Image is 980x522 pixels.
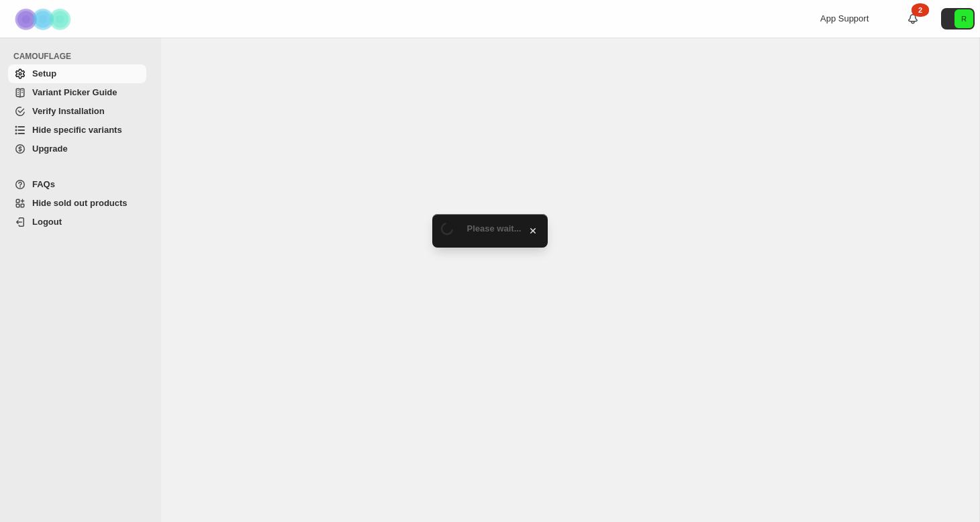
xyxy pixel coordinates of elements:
a: Hide sold out products [8,194,146,213]
span: CAMOUFLAGE [13,51,152,62]
span: Upgrade [32,144,68,154]
span: Please wait... [467,223,522,233]
a: Upgrade [8,140,146,158]
a: Logout [8,213,146,231]
span: App Support [820,13,869,23]
button: Avatar with initials R [941,8,975,30]
span: Setup [32,68,56,79]
div: 2 [912,3,929,17]
a: FAQs [8,175,146,194]
a: 2 [906,12,920,25]
a: Verify Installation [8,102,146,121]
span: Hide specific variants [32,125,122,135]
span: Avatar with initials R [954,9,973,28]
span: Hide sold out products [32,198,128,208]
a: Setup [8,64,146,83]
span: Logout [32,217,62,227]
span: Variant Picker Guide [32,87,117,97]
a: Hide specific variants [8,121,146,140]
a: Variant Picker Guide [8,83,146,102]
span: FAQs [32,179,55,189]
text: R [961,15,967,23]
span: Verify Installation [32,106,105,116]
img: Camouflage [11,1,78,38]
